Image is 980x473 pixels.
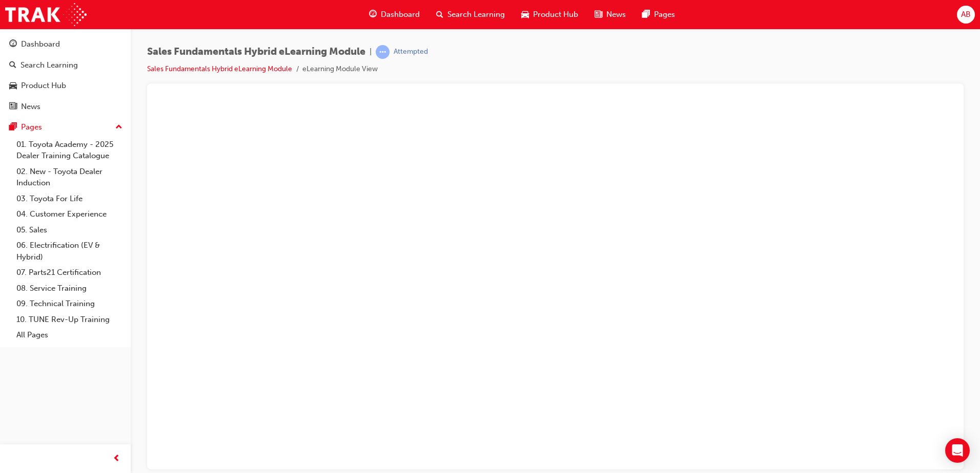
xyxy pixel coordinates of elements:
[961,9,971,20] span: AB
[595,8,602,21] span: news-icon
[12,222,127,238] a: 05. Sales
[436,8,443,21] span: search-icon
[361,4,428,25] a: guage-iconDashboard
[606,9,626,20] span: News
[113,453,120,465] span: prev-icon
[4,33,127,118] button: DashboardSearch LearningProduct HubNews
[394,47,428,57] div: Attempted
[12,327,127,343] a: All Pages
[634,4,683,25] a: pages-iconPages
[376,45,390,59] span: learningRecordVerb_ATTEMPT-icon
[521,8,529,21] span: car-icon
[4,118,127,137] button: Pages
[9,123,17,132] span: pages-icon
[21,121,42,133] div: Pages
[957,6,975,24] button: AB
[642,8,650,21] span: pages-icon
[302,63,378,75] li: eLearning Module View
[9,61,16,70] span: search-icon
[12,238,127,265] a: 06. Electrification (EV & Hybrid)
[12,206,127,222] a: 04. Customer Experience
[4,97,127,116] a: News
[4,35,127,54] a: Dashboard
[12,191,127,207] a: 03. Toyota For Life
[147,46,365,58] span: Sales Fundamentals Hybrid eLearning Module
[586,4,634,25] a: news-iconNews
[12,137,127,164] a: 01. Toyota Academy - 2025 Dealer Training Catalogue
[513,4,586,25] a: car-iconProduct Hub
[21,38,60,50] div: Dashboard
[447,9,505,20] span: Search Learning
[21,80,66,92] div: Product Hub
[12,312,127,328] a: 10. TUNE Rev-Up Training
[21,101,40,113] div: News
[370,46,372,58] span: |
[428,4,513,25] a: search-iconSearch Learning
[533,9,578,20] span: Product Hub
[4,76,127,95] a: Product Hub
[9,40,17,49] span: guage-icon
[381,9,420,20] span: Dashboard
[654,9,675,20] span: Pages
[369,8,377,21] span: guage-icon
[9,102,17,112] span: news-icon
[5,3,87,26] img: Trak
[12,164,127,191] a: 02. New - Toyota Dealer Induction
[9,81,17,91] span: car-icon
[12,296,127,312] a: 09. Technical Training
[12,265,127,281] a: 07. Parts21 Certification
[945,438,970,463] div: Open Intercom Messenger
[21,59,78,71] div: Search Learning
[4,56,127,75] a: Search Learning
[147,64,292,73] a: Sales Fundamentals Hybrid eLearning Module
[115,121,122,134] span: up-icon
[12,281,127,296] a: 08. Service Training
